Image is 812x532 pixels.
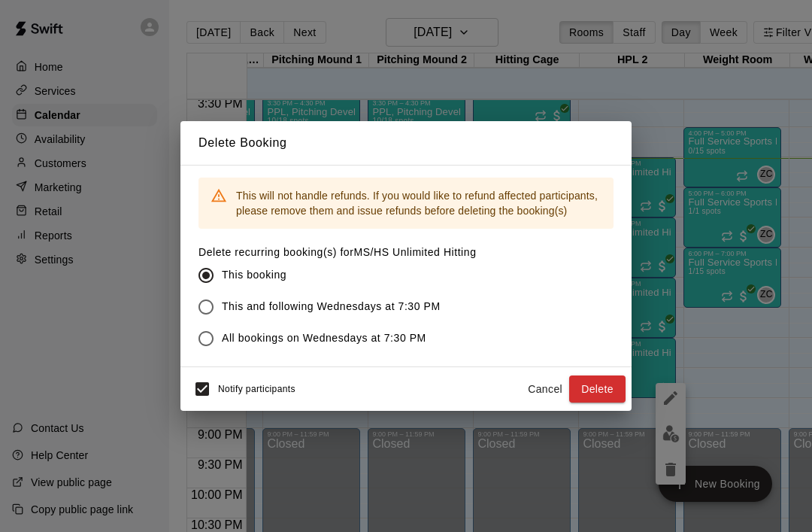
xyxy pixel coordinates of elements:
[198,245,477,260] label: Delete recurring booking(s) for MS/HS Unlimited Hitting
[236,182,601,224] div: This will not handle refunds. If you would like to refund affected participants, please remove th...
[222,299,441,315] span: This and following Wednesdays at 7:30 PM
[222,267,286,283] span: This booking
[180,121,632,165] h2: Delete Booking
[521,375,569,403] button: Cancel
[222,330,426,346] span: All bookings on Wednesdays at 7:30 PM
[569,375,626,403] button: Delete
[218,384,295,394] span: Notify participants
